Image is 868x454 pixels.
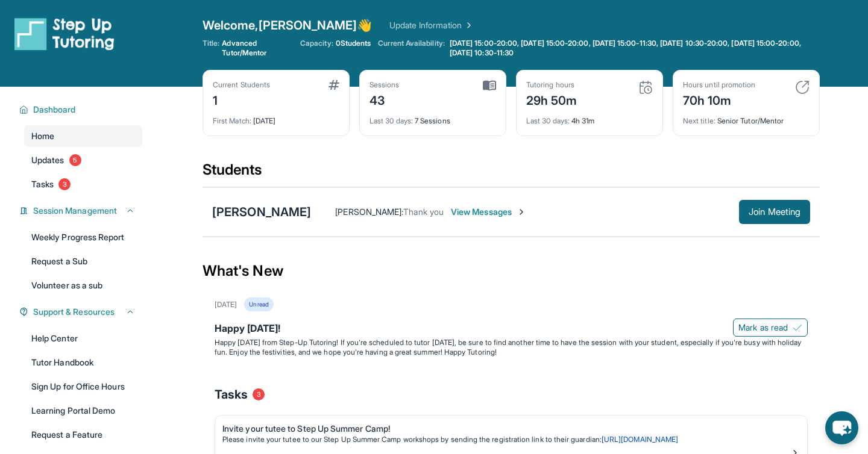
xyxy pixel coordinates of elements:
[215,338,808,357] p: Happy [DATE] from Step-Up Tutoring! If you're scheduled to tutor [DATE], be sure to find another ...
[28,104,135,116] button: Dashboard
[213,109,339,126] div: [DATE]
[24,400,142,421] a: Learning Portal Demo
[222,423,790,435] div: Invite your tutee to Step Up Summer Camp!
[213,80,270,90] div: Current Students
[24,352,142,373] a: Tutor Handbook
[447,39,820,58] a: [DATE] 15:00-20:00, [DATE] 15:00-20:00, [DATE] 15:00-11:30, [DATE] 10:30-20:00, [DATE] 15:00-20:0...
[253,388,265,400] span: 3
[336,39,371,48] span: 0 Students
[24,376,142,397] a: Sign Up for Office Hours
[33,306,115,318] span: Support & Resources
[370,109,496,126] div: 7 Sessions
[33,104,76,116] span: Dashboard
[739,200,810,224] button: Join Meeting
[300,39,333,48] span: Capacity:
[244,297,273,311] div: Unread
[31,130,54,142] span: Home
[28,306,135,318] button: Support & Resources
[462,19,474,31] img: Chevron Right
[825,411,858,444] button: chat-button
[24,424,142,446] a: Request a Feature
[203,17,373,34] span: Welcome, [PERSON_NAME] 👋
[203,160,820,187] div: Students
[638,80,653,95] img: card
[602,435,678,444] a: [URL][DOMAIN_NAME]
[526,116,570,125] span: Last 30 days :
[203,39,219,58] span: Title:
[24,125,142,147] a: Home
[329,80,339,90] img: card
[215,300,237,309] div: [DATE]
[517,207,526,217] img: Chevron-Right
[31,178,54,190] span: Tasks
[222,39,293,58] span: Advanced Tutor/Mentor
[683,109,810,126] div: Senior Tutor/Mentor
[683,90,755,109] div: 70h 10m
[450,39,817,58] span: [DATE] 15:00-20:00, [DATE] 15:00-20:00, [DATE] 15:00-11:30, [DATE] 10:30-20:00, [DATE] 15:00-20:0...
[24,226,142,248] a: Weekly Progress Report
[749,208,800,216] span: Join Meeting
[451,206,526,218] span: View Messages
[31,154,64,166] span: Updates
[389,19,474,31] a: Update Information
[213,116,251,125] span: First Match :
[215,321,808,338] div: Happy [DATE]!
[213,90,270,109] div: 1
[370,116,413,125] span: Last 30 days :
[24,275,142,296] a: Volunteer as a sub
[378,39,444,58] span: Current Availability:
[14,17,115,51] img: logo
[793,323,802,332] img: Mark as read
[738,322,788,334] span: Mark as read
[203,244,820,297] div: What's New
[683,80,755,90] div: Hours until promotion
[483,80,496,91] img: card
[370,90,400,109] div: 43
[24,328,142,349] a: Help Center
[403,207,444,217] span: Thank you
[24,173,142,195] a: Tasks3
[222,435,790,444] p: Please invite your tutee to our Step Up Summer Camp workshops by sending the registration link to...
[526,109,653,126] div: 4h 31m
[212,204,311,220] div: [PERSON_NAME]
[215,386,248,403] span: Tasks
[795,80,810,95] img: card
[28,205,135,217] button: Session Management
[24,250,142,272] a: Request a Sub
[58,178,71,190] span: 3
[24,149,142,171] a: Updates5
[526,90,577,109] div: 29h 50m
[335,207,403,217] span: [PERSON_NAME] :
[370,80,400,90] div: Sessions
[683,116,715,125] span: Next title :
[526,80,577,90] div: Tutoring hours
[69,154,81,166] span: 5
[33,205,117,217] span: Session Management
[733,319,808,337] button: Mark as read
